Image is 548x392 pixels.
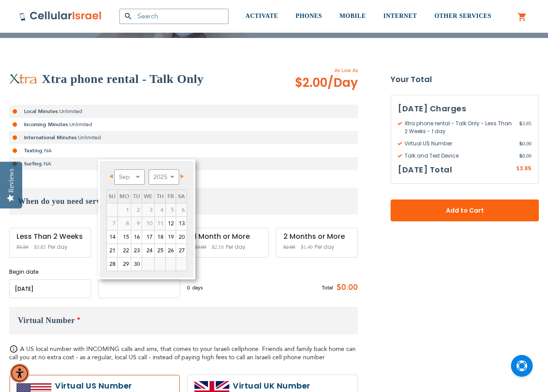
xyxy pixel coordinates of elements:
[34,244,46,250] span: $3.85
[18,316,75,325] span: Virtual Number
[9,105,358,118] li: Unlimited
[9,131,358,144] li: Unlimited
[194,233,262,241] div: 1 Month or More
[519,120,531,135] span: 3.85
[340,13,366,19] span: MOBILE
[118,244,131,257] a: 22
[118,217,131,230] span: 8
[131,230,142,244] a: 16
[519,120,522,127] span: $
[131,244,142,257] a: 23
[118,230,131,244] a: 15
[131,217,142,230] span: 9
[398,163,452,176] h3: [DATE] Total
[180,174,184,179] span: Next
[118,217,131,230] td: minimum 5 days rental Or minimum 4 months on Long term plans
[327,74,358,92] span: /Day
[520,165,531,172] span: 3.85
[142,217,154,230] span: 10
[9,268,91,276] label: Begin date
[155,217,165,230] span: 11
[166,244,176,257] a: 26
[391,199,539,221] button: Add to Cart
[434,13,491,19] span: OTHER SERVICES
[519,152,522,160] span: $
[301,244,313,250] span: $1.40
[519,140,522,148] span: $
[383,13,417,19] span: INTERNET
[48,243,68,251] span: Per day
[9,157,358,170] li: NA
[42,70,204,88] h2: Xtra phone rental - Talk Only
[107,171,118,182] a: Prev
[519,140,531,148] span: 0.00
[155,244,165,257] a: 25
[119,9,228,24] input: Search
[283,244,295,250] span: $2.00
[24,121,69,128] strong: Incoming Minutes:
[155,230,165,244] a: 18
[9,118,358,131] li: Unlimited
[142,244,154,257] a: 24
[519,152,531,160] span: 0.00
[391,73,539,86] strong: Your Total
[176,244,187,257] a: 27
[333,281,358,294] span: $0.00
[295,74,358,92] span: $2.00
[142,217,155,230] td: minimum 5 days rental Or minimum 4 months on Long term plans
[107,217,118,230] td: minimum 5 days rental Or minimum 4 months on Long term plans
[176,217,187,230] a: 13
[109,174,113,179] span: Prev
[24,134,78,141] strong: International Minutes:
[24,160,44,167] strong: Surfing:
[142,230,154,244] a: 17
[24,108,59,115] strong: Local Minutes:
[192,284,203,292] span: days
[322,284,333,292] span: Total
[24,147,44,154] strong: Texting:
[315,243,334,251] span: Per day
[107,230,117,244] a: 14
[149,169,179,185] select: Select year
[107,258,117,271] a: 28
[114,169,145,185] select: Select month
[9,279,91,298] input: MM/DD/YYYY
[245,13,278,19] span: ACTIVATE
[271,66,358,74] span: As Low As
[118,258,131,271] a: 29
[166,230,176,244] a: 19
[131,258,142,271] a: 30
[9,73,37,85] img: Xtra phone rental - Talk Only
[296,13,322,19] span: PHONES
[398,102,531,115] h3: [DATE] Charges
[516,165,520,173] span: $
[155,217,166,230] td: minimum 5 days rental Or minimum 4 months on Long term plans
[194,244,206,250] span: $3.00
[131,217,142,230] td: minimum 5 days rental Or minimum 4 months on Long term plans
[283,233,351,241] div: 2 Months or More
[9,144,358,157] li: NA
[176,230,187,244] a: 20
[226,243,245,251] span: Per day
[398,120,519,135] span: Xtra phone rental - Talk Only - Less Than 2 Weeks - 1 day
[212,244,224,250] span: $2.10
[9,345,356,361] span: A US local number with INCOMING calls and sms, that comes to your Israeli cellphone. Friends and ...
[7,168,15,193] div: Reviews
[98,279,180,298] input: MM/DD/YYYY
[107,244,117,257] a: 21
[175,171,186,182] a: Next
[19,11,102,21] img: Cellular Israel Logo
[107,217,117,230] span: 7
[17,244,28,250] span: $5.50
[17,233,84,241] div: Less Than 2 Weeks
[419,206,510,215] span: Add to Cart
[187,284,192,292] span: 0
[398,152,519,160] span: Talk and Text Device
[10,364,29,383] div: Accessibility Menu
[398,140,519,148] span: Virtual US Number
[166,217,176,230] a: 12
